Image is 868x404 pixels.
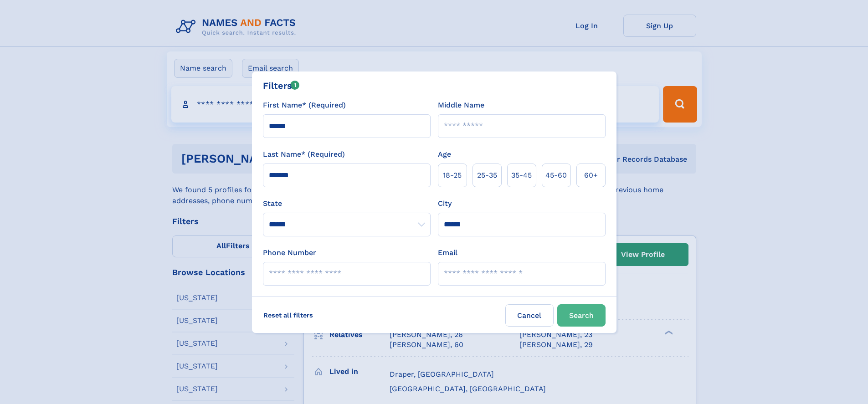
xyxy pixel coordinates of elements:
span: 35‑45 [511,170,532,181]
span: 45‑60 [545,170,567,181]
label: Cancel [505,304,554,327]
label: First Name* (Required) [263,100,346,111]
label: State [263,198,431,209]
label: Middle Name [438,100,484,111]
label: Email [438,247,457,258]
label: Phone Number [263,247,316,258]
button: Search [557,304,606,327]
label: Last Name* (Required) [263,149,345,160]
span: 25‑35 [477,170,497,181]
span: 60+ [584,170,598,181]
label: City [438,198,452,209]
label: Age [438,149,451,160]
span: 18‑25 [443,170,462,181]
label: Reset all filters [257,304,319,326]
div: Filters [263,79,300,92]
